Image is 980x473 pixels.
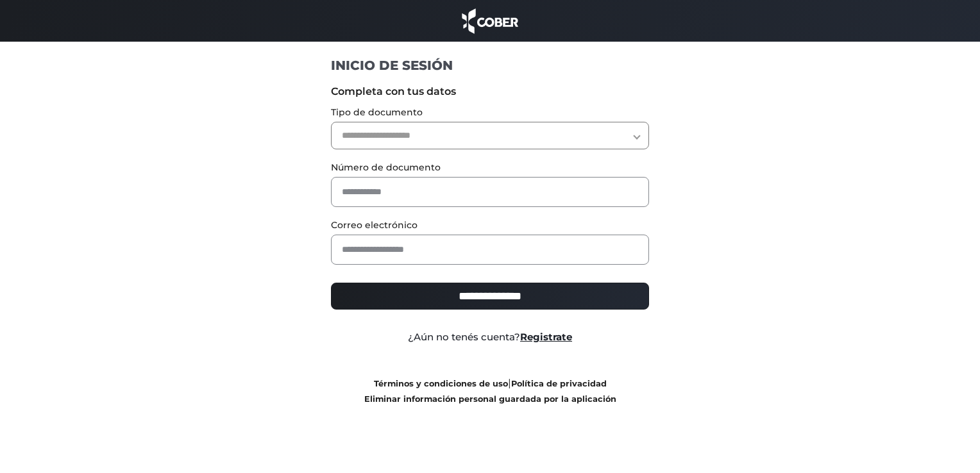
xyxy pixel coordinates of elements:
div: ¿Aún no tenés cuenta? [321,330,659,345]
label: Completa con tus datos [331,84,650,99]
label: Correo electrónico [331,219,650,232]
a: Eliminar información personal guardada por la aplicación [364,394,616,404]
label: Número de documento [331,161,650,174]
label: Tipo de documento [331,106,650,119]
a: Política de privacidad [511,379,607,388]
div: | [321,376,659,406]
h1: INICIO DE SESIÓN [331,57,650,74]
img: cober_marca.png [459,6,521,35]
a: Términos y condiciones de uso [374,379,508,388]
a: Registrate [520,331,572,343]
